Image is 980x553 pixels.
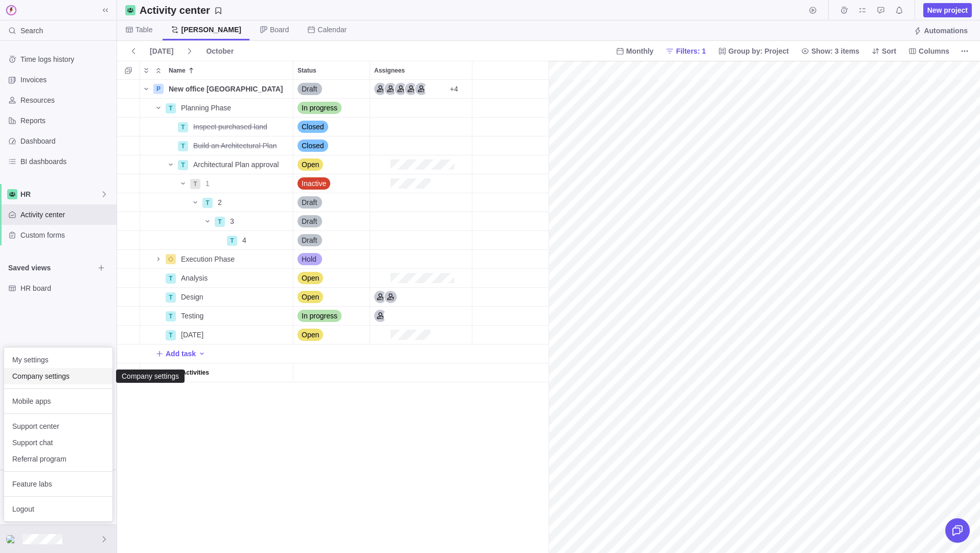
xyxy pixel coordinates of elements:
span: Company settings [12,371,104,381]
a: Feature labs [4,476,112,492]
a: My settings [4,352,112,368]
a: Referral program [4,451,112,467]
a: Logout [4,501,112,517]
a: Support center [4,418,112,434]
span: Referral program [12,454,104,464]
div: Company settings [121,372,180,380]
span: My settings [12,355,104,365]
span: Support center [12,421,104,431]
a: Mobile apps [4,393,112,409]
span: Support chat [12,437,104,448]
a: Company settings [4,368,112,384]
div: Helen Smith [6,533,18,545]
span: Mobile apps [12,396,104,406]
span: Feature labs [12,479,104,489]
span: Logout [12,504,104,514]
img: Show [6,535,18,543]
a: Support chat [4,434,112,451]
